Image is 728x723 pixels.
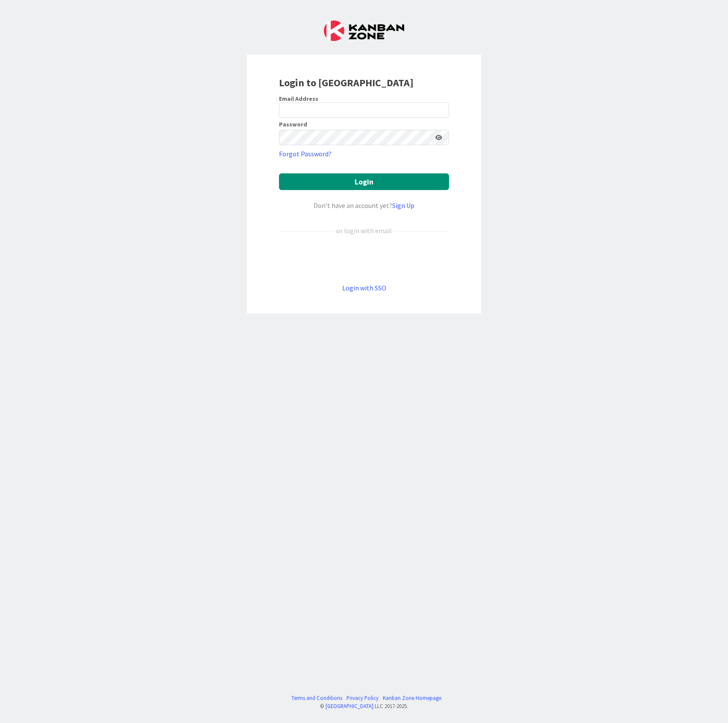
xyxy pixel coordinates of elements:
div: or login with email [334,225,394,236]
iframe: Kirjaudu Google-tilillä -painike [275,250,453,269]
label: Password [279,121,307,127]
a: Terms and Conditions [291,694,342,702]
a: [GEOGRAPHIC_DATA] [326,703,373,709]
a: Privacy Policy [346,694,379,702]
div: © LLC 2017- 2025 . [287,702,441,710]
button: Login [279,173,449,190]
a: Login with SSO [342,284,386,292]
img: Kanban Zone [324,20,404,41]
div: Don’t have an account yet? [279,200,449,211]
a: Sign Up [392,201,414,210]
a: Kanban Zone Homepage [383,694,441,702]
label: Email Address [279,95,318,102]
a: Forgot Password? [279,149,332,159]
b: Login to [GEOGRAPHIC_DATA] [279,76,414,89]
